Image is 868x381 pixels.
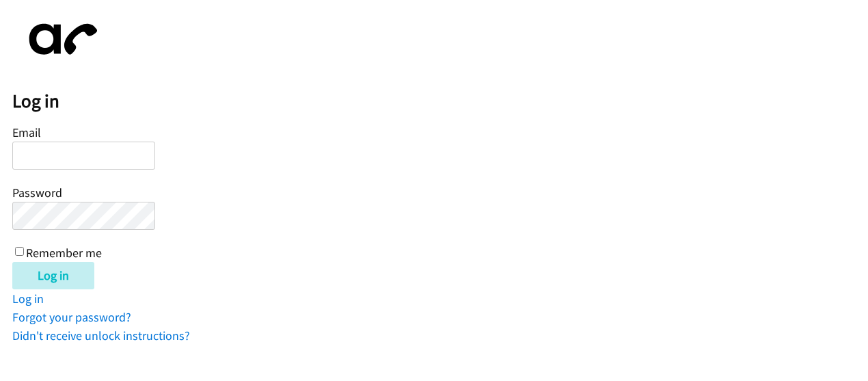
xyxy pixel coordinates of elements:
input: Log in [12,262,94,289]
a: Forgot your password? [12,309,131,325]
h2: Log in [12,90,868,113]
img: aphone-8a226864a2ddd6a5e75d1ebefc011f4aa8f32683c2d82f3fb0802fe031f96514.svg [12,12,108,66]
label: Password [12,185,62,200]
label: Email [12,124,41,140]
label: Remember me [26,245,102,261]
a: Didn't receive unlock instructions? [12,328,190,343]
a: Log in [12,291,44,306]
